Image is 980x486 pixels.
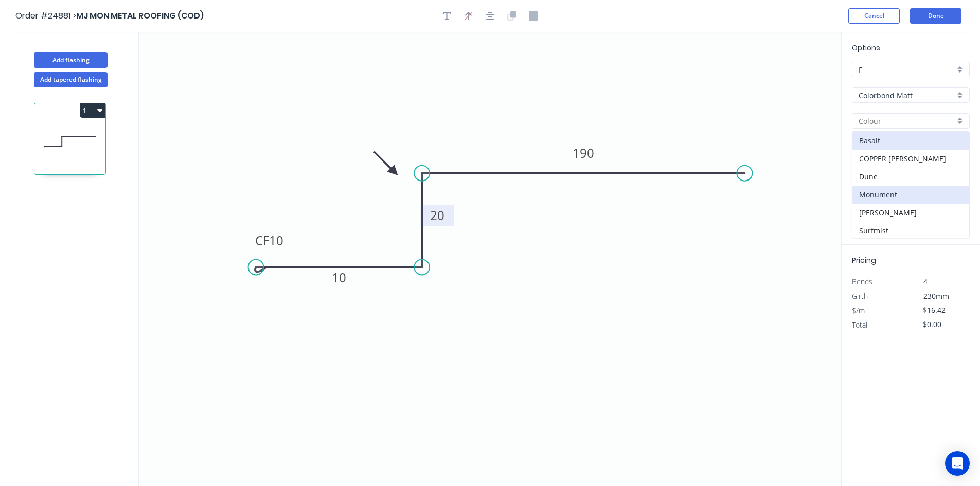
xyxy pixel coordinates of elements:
tspan: CF [255,232,269,249]
div: Open Intercom Messenger [945,451,970,476]
span: Total [852,320,867,330]
input: Material [859,90,955,101]
div: [PERSON_NAME] [852,204,969,222]
div: Dune [852,168,969,186]
span: Bends [852,277,872,286]
div: COPPER [PERSON_NAME] [852,150,969,168]
tspan: 190 [573,145,594,161]
button: 1 [80,103,105,118]
span: Pricing [852,255,876,265]
div: Surfmist [852,222,969,240]
span: MJ MON METAL ROOFING (COD) [76,10,204,22]
span: 4 [923,277,928,286]
span: Order #24881 > [15,10,76,22]
tspan: 10 [332,269,346,286]
input: Price level [859,64,955,75]
input: Colour [859,116,955,127]
button: Done [910,8,961,24]
button: Cancel [848,8,900,24]
tspan: 20 [430,207,444,224]
div: Monument [852,186,969,204]
span: Girth [852,291,868,301]
span: 230mm [923,291,949,301]
button: Add flashing [34,52,108,68]
div: Basalt [852,132,969,150]
button: Add tapered flashing [34,72,108,87]
svg: 0 [139,32,841,486]
span: Options [852,43,880,53]
span: $/m [852,305,865,315]
tspan: 10 [269,232,283,249]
